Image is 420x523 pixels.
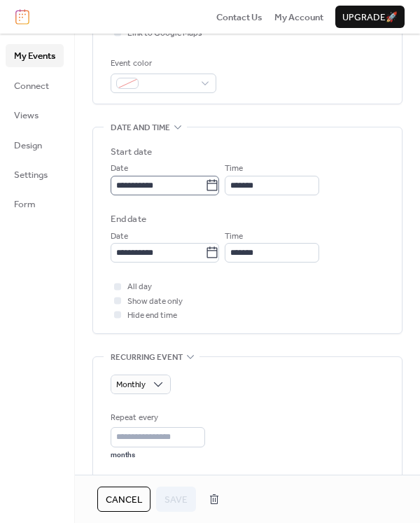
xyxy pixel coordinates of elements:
div: End date [111,212,146,226]
span: My Events [14,49,55,63]
a: Contact Us [216,10,262,24]
a: My Account [274,10,323,24]
span: Time [225,230,243,244]
span: All day [127,280,152,294]
a: Design [6,134,64,156]
span: Link to Google Maps [127,27,202,41]
button: Upgrade🚀 [335,6,405,28]
span: Recurring event [111,350,183,364]
span: Upgrade 🚀 [342,11,398,25]
span: Settings [14,168,48,182]
div: months [111,450,205,460]
div: Repeat every [111,411,202,425]
img: logo [15,9,29,25]
span: Date [111,162,128,176]
a: My Events [6,44,64,67]
a: Form [6,193,64,215]
span: Monthly [116,377,146,393]
span: Hide end time [127,309,177,323]
button: Cancel [97,487,150,512]
div: Start date [111,145,152,159]
span: Show date only [127,295,183,309]
span: Contact Us [216,11,262,25]
div: Event color [111,57,213,71]
a: Views [6,104,64,126]
span: Cancel [106,493,142,507]
span: Date [111,230,128,244]
a: Connect [6,74,64,97]
span: Time [225,162,243,176]
span: Date and time [111,121,170,135]
a: Settings [6,163,64,186]
span: Connect [14,79,49,93]
span: Views [14,109,38,123]
span: My Account [274,11,323,25]
span: Design [14,139,42,153]
span: Form [14,197,36,211]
